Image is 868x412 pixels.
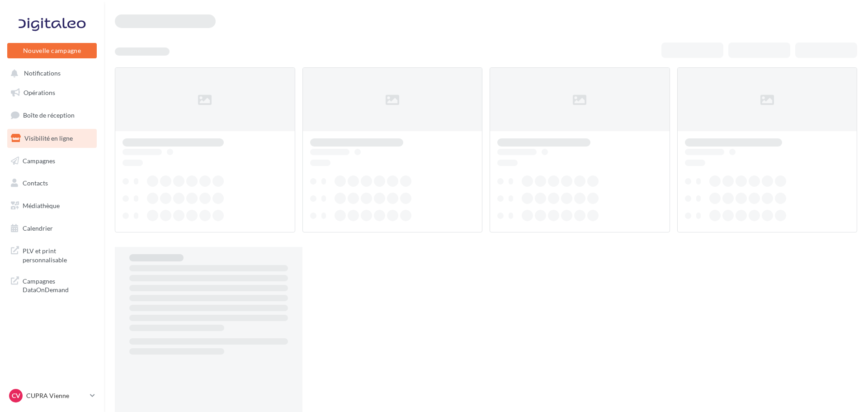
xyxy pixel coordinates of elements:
a: Calendrier [5,219,99,238]
span: PLV et print personnalisable [23,245,93,264]
a: CV CUPRA Vienne [7,387,97,404]
span: Campagnes [23,156,55,164]
span: Contacts [23,179,48,187]
span: Boîte de réception [23,111,75,119]
a: Campagnes DataOnDemand [5,271,99,298]
span: Notifications [24,70,61,77]
a: Visibilité en ligne [5,129,99,148]
span: CV [12,391,20,400]
a: Opérations [5,83,99,102]
span: Visibilité en ligne [24,134,73,142]
span: Campagnes DataOnDemand [23,275,93,294]
span: Opérations [24,89,55,96]
a: Contacts [5,174,99,193]
span: Calendrier [23,224,53,232]
button: Nouvelle campagne [7,43,97,58]
a: Boîte de réception [5,105,99,125]
p: CUPRA Vienne [26,391,86,400]
a: Médiathèque [5,196,99,215]
span: Médiathèque [23,202,60,209]
a: Campagnes [5,152,99,170]
a: PLV et print personnalisable [5,241,99,268]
